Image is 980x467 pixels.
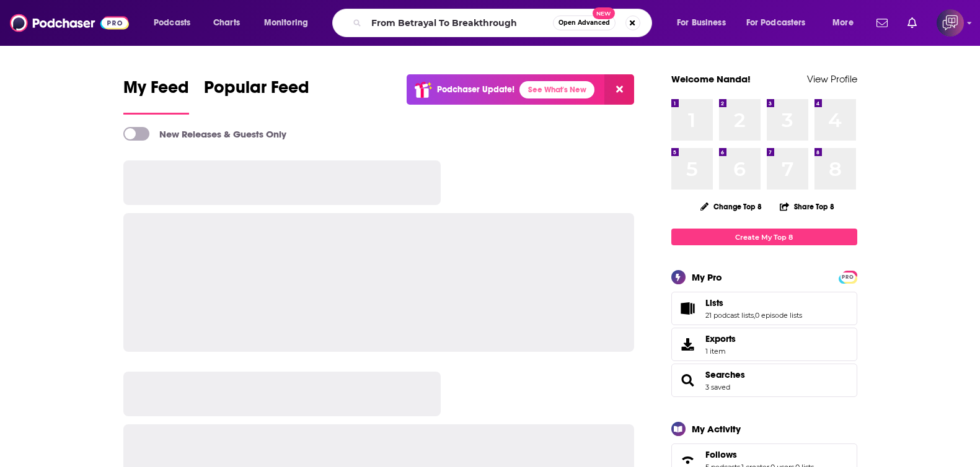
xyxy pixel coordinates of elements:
a: New Releases & Guests Only [123,127,286,141]
a: Exports [671,328,857,361]
a: My Feed [123,77,189,115]
a: PRO [841,272,855,281]
img: Podchaser - Follow, Share and Rate Podcasts [10,11,129,35]
a: Follows [705,449,814,460]
a: Show notifications dropdown [903,12,922,33]
a: Searches [705,369,745,380]
span: More [832,14,854,32]
a: 21 podcast lists [705,311,754,320]
button: Share Top 8 [779,194,835,219]
input: Search podcasts, credits, & more... [366,13,553,33]
button: Open AdvancedNew [553,15,616,30]
span: For Business [677,14,726,32]
span: 1 item [705,347,736,356]
span: Searches [671,364,857,397]
a: Show notifications dropdown [872,12,893,33]
span: My Feed [123,77,189,105]
div: My Pro [692,271,722,283]
button: open menu [255,13,324,33]
span: Follows [705,449,737,460]
span: , [754,311,755,320]
span: Exports [705,333,736,344]
a: See What's New [519,81,594,98]
span: Popular Feed [204,77,309,105]
div: My Activity [692,423,741,435]
div: Search podcasts, credits, & more... [344,9,664,37]
a: Lists [676,300,700,317]
a: 0 episode lists [755,311,802,320]
a: Welcome Nanda! [671,73,751,85]
span: Exports [676,336,700,353]
button: open menu [738,13,824,33]
p: Podchaser Update! [437,84,514,95]
span: Lists [671,292,857,325]
span: New [593,7,615,19]
span: Lists [705,297,723,308]
span: Logged in as corioliscompany [937,9,964,37]
span: Charts [213,14,240,32]
button: Show profile menu [937,9,964,37]
a: Charts [205,13,247,33]
a: Lists [705,297,802,308]
button: open menu [668,13,741,33]
button: Change Top 8 [693,199,770,214]
span: PRO [841,273,855,282]
a: 3 saved [705,383,730,391]
span: Monitoring [264,14,308,32]
a: Create My Top 8 [671,229,857,245]
span: Podcasts [154,14,190,32]
span: For Podcasters [746,14,806,32]
button: open menu [145,13,206,33]
a: View Profile [807,73,857,85]
a: Popular Feed [204,77,309,115]
img: User Profile [937,9,964,37]
span: Open Advanced [558,20,610,26]
button: open menu [824,13,869,33]
a: Searches [676,372,700,389]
